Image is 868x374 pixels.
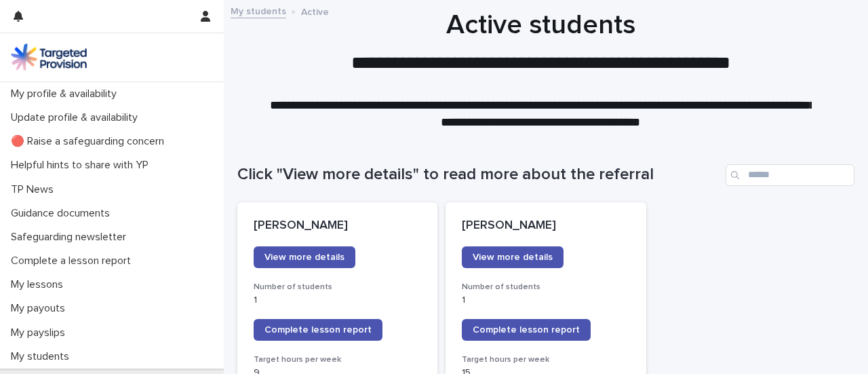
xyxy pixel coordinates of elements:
p: My lessons [5,278,74,291]
p: Update profile & availability [5,111,149,124]
a: View more details [254,246,355,268]
input: Search [726,164,854,186]
a: View more details [462,246,564,268]
p: 🔴 Raise a safeguarding concern [5,135,175,148]
p: TP News [5,183,64,196]
h1: Active students [237,9,844,41]
p: My students [5,350,80,363]
p: [PERSON_NAME] [254,219,421,233]
a: Complete lesson report [254,319,382,341]
p: Guidance documents [5,207,121,220]
img: M5nRWzHhSzIhMunXDL62 [11,43,87,71]
h3: Target hours per week [462,354,629,365]
p: Safeguarding newsletter [5,231,137,244]
p: Helpful hints to share with YP [5,159,159,172]
h3: Number of students [254,282,421,293]
a: Complete lesson report [462,319,591,341]
p: My profile & availability [5,88,127,100]
a: My students [231,3,286,18]
p: 1 [462,295,629,306]
p: [PERSON_NAME] [462,219,629,233]
span: Complete lesson report [264,325,372,335]
h3: Number of students [462,282,629,293]
p: My payouts [5,302,76,315]
h3: Target hours per week [254,354,421,365]
p: My payslips [5,326,76,339]
h1: Click "View more details" to read more about the referral [237,165,720,185]
span: Complete lesson report [473,325,580,335]
span: View more details [473,253,553,262]
span: View more details [264,253,344,262]
p: 1 [254,295,421,306]
p: Active [301,3,329,18]
p: Complete a lesson report [5,255,142,267]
